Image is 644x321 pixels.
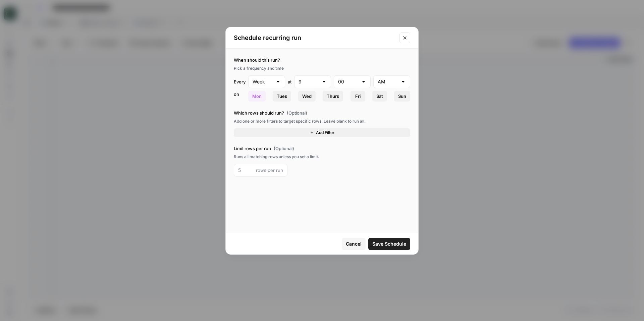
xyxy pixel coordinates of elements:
[342,238,366,250] button: Cancel
[234,110,410,116] label: Which rows should run?
[238,167,253,174] input: 5
[253,78,273,85] input: Week
[234,145,410,152] label: Limit rows per run
[234,65,410,71] div: Pick a frequency and time
[234,57,410,63] label: When should this run?
[234,128,410,137] button: Add Filter
[316,130,334,136] span: Add Filter
[338,78,358,85] input: 00
[378,78,398,85] input: AM
[274,145,294,152] span: (Optional)
[323,91,343,102] button: Thurs
[355,93,361,100] span: Fri
[299,78,319,85] input: 9
[399,33,410,43] button: Close modal
[234,118,410,124] div: Add one or more filters to target specific rows. Leave blank to run all.
[327,93,339,100] span: Thurs
[234,91,246,102] div: on
[234,78,246,85] div: Every
[398,93,406,100] span: Sun
[288,78,291,85] div: at
[234,33,395,43] h2: Schedule recurring run
[298,91,316,102] button: Wed
[394,91,410,102] button: Sun
[273,91,291,102] button: Tues
[302,93,312,100] span: Wed
[376,93,383,100] span: Sat
[372,91,387,102] button: Sat
[368,238,410,250] button: Save Schedule
[372,241,406,247] span: Save Schedule
[287,110,307,116] span: (Optional)
[248,91,266,102] button: Mon
[256,167,283,174] span: rows per run
[277,93,287,100] span: Tues
[252,93,262,100] span: Mon
[351,91,365,102] button: Fri
[346,241,362,247] span: Cancel
[234,154,410,160] div: Runs all matching rows unless you set a limit.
